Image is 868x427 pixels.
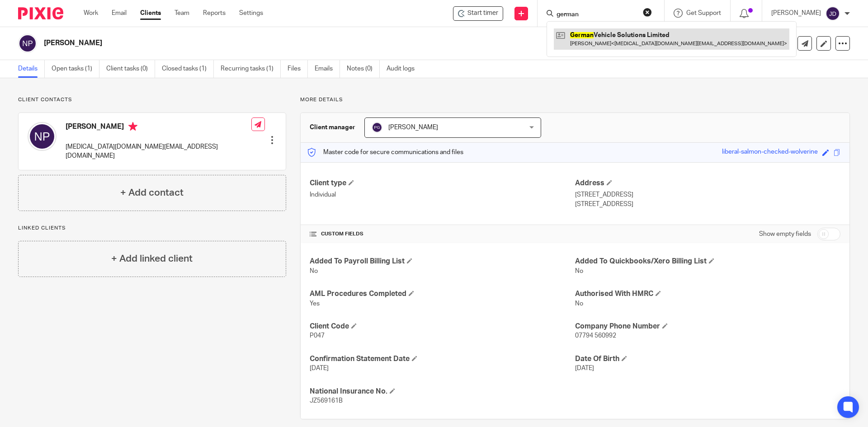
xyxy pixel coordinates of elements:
a: Reports [203,9,226,18]
h4: Address [575,178,840,188]
span: Yes [310,300,320,307]
h4: + Add contact [120,186,184,200]
a: Clients [140,9,161,18]
p: Client contacts [18,96,286,103]
span: [DATE] [575,365,594,371]
a: Client tasks (0) [106,60,155,78]
a: Team [175,9,189,18]
p: [STREET_ADDRESS] [575,190,840,199]
span: [DATE] [310,365,329,371]
span: No [310,268,318,274]
h4: Confirmation Statement Date [310,354,575,364]
span: 07794 560992 [575,333,616,339]
img: svg%3E [826,6,840,21]
p: [MEDICAL_DATA][DOMAIN_NAME][EMAIL_ADDRESS][DOMAIN_NAME] [66,142,251,161]
a: Details [18,60,45,78]
img: svg%3E [18,34,37,53]
a: Files [288,60,308,78]
a: Closed tasks (1) [162,60,214,78]
h4: Date Of Birth [575,354,840,364]
h4: Authorised With HMRC [575,289,840,299]
h3: Client manager [310,123,355,132]
span: JZ569161B [310,398,343,404]
a: Work [84,9,98,18]
a: Recurring tasks (1) [221,60,281,78]
span: P047 [310,333,325,339]
a: Open tasks (1) [52,60,99,78]
h4: Company Phone Number [575,322,840,331]
a: Emails [315,60,340,78]
h4: [PERSON_NAME] [66,122,251,133]
i: Primary [128,122,137,131]
a: Notes (0) [347,60,380,78]
p: Individual [310,190,575,199]
h4: National Insurance No. [310,387,575,396]
h4: Added To Quickbooks/Xero Billing List [575,257,840,266]
h4: AML Procedures Completed [310,289,575,299]
div: liberal-salmon-checked-wolverine [722,147,818,158]
p: Master code for secure communications and files [307,148,463,157]
label: Show empty fields [759,230,811,239]
button: Clear [643,8,652,17]
span: Get Support [686,10,721,16]
span: [PERSON_NAME] [388,124,438,131]
h2: [PERSON_NAME] [44,38,590,48]
span: No [575,300,583,307]
input: Search [556,11,637,19]
a: Audit logs [387,60,421,78]
p: More details [300,96,850,103]
img: Pixie [18,7,63,19]
img: svg%3E [372,122,382,133]
h4: Added To Payroll Billing List [310,257,575,266]
a: Settings [239,9,263,18]
h4: Client Code [310,322,575,331]
h4: + Add linked client [111,252,193,266]
p: Linked clients [18,225,286,232]
span: No [575,268,583,274]
a: Email [112,9,127,18]
img: svg%3E [28,122,57,151]
p: [STREET_ADDRESS] [575,200,840,209]
h4: Client type [310,178,575,188]
span: Start timer [467,9,498,18]
h4: CUSTOM FIELDS [310,230,575,238]
div: Nicholas Perry [453,6,503,21]
p: [PERSON_NAME] [771,9,821,18]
